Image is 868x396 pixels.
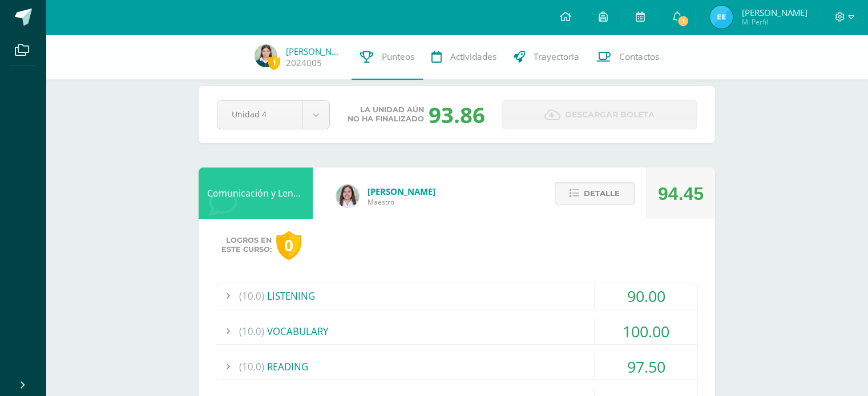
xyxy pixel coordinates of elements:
span: Unidad 4 [232,101,288,128]
span: Trayectoria [534,51,579,63]
div: 94.45 [658,168,704,219]
span: Detalle [584,183,620,204]
a: [PERSON_NAME] [286,46,343,57]
a: Actividades [423,34,505,80]
img: cd536c4fce2dba6644e2e245d60057c8.png [710,6,733,28]
div: 0 [276,231,301,260]
div: 93.86 [429,100,485,129]
span: [PERSON_NAME] [741,7,807,18]
div: Comunicación y Lenguaje, Inglés [199,168,313,219]
div: 97.50 [595,354,697,379]
span: (10.0) [239,283,264,309]
div: LISTENING [216,283,697,309]
span: 1 [268,55,280,70]
span: (10.0) [239,319,264,344]
span: [PERSON_NAME] [368,186,435,197]
span: Maestro [368,197,435,207]
a: 2024005 [286,57,322,69]
span: La unidad aún no ha finalizado [348,105,424,124]
a: Trayectoria [505,34,588,80]
div: READING [216,354,697,379]
span: (10.0) [239,354,264,379]
div: 100.00 [595,319,697,344]
span: Logros en este curso: [221,236,272,254]
a: Contactos [588,34,668,80]
span: Actividades [450,51,496,63]
img: 9a9703091ec26d7c5ea524547f38eb46.png [255,44,277,67]
button: Detalle [555,182,635,205]
div: VOCABULARY [216,319,697,344]
a: Unidad 4 [217,101,329,129]
div: 90.00 [595,283,697,309]
span: 1 [677,15,689,27]
img: acecb51a315cac2de2e3deefdb732c9f.png [336,185,359,207]
span: Mi Perfil [741,17,807,27]
a: Punteos [352,34,423,80]
span: Contactos [619,51,659,63]
span: Descargar boleta [565,101,655,129]
span: Punteos [382,51,414,63]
